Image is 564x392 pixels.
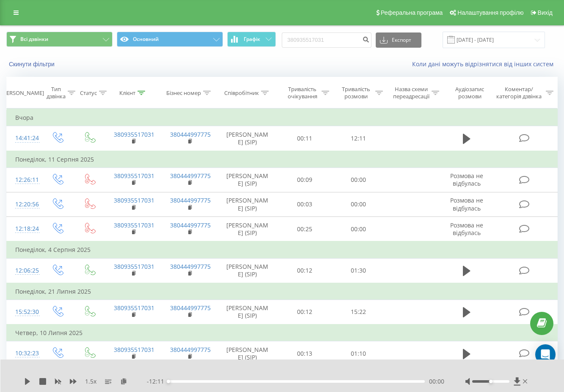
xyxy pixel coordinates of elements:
td: 01:10 [331,341,385,366]
span: - 12:11 [147,377,168,386]
div: Коментар/категорія дзвінка [494,86,544,100]
td: [PERSON_NAME] (SIP) [217,192,278,216]
a: 380444997775 [170,221,211,229]
td: Вчора [7,109,558,126]
span: Графік [244,36,260,42]
div: Співробітник [224,89,259,97]
div: 15:52:30 [15,304,33,320]
td: Понеділок, 21 Липня 2025 [7,283,558,300]
a: 380935517031 [114,130,154,138]
a: 380935517031 [114,346,154,354]
span: Всі дзвінки [20,36,48,43]
div: 12:20:56 [15,196,33,213]
a: 380444997775 [170,130,211,138]
div: [PERSON_NAME] [1,89,44,97]
button: Експорт [376,32,421,48]
td: 00:11 [278,126,331,151]
td: 00:12 [278,258,331,283]
a: 380935517031 [114,172,154,180]
td: [PERSON_NAME] (SIP) [217,258,278,283]
span: Вихід [538,9,553,16]
button: Графік [227,32,276,47]
td: 12:11 [331,126,385,151]
td: Понеділок, 11 Серпня 2025 [7,151,558,168]
span: 1.5 x [85,377,96,386]
span: Налаштування профілю [457,9,523,16]
a: 380444997775 [170,346,211,354]
td: 00:13 [278,341,331,366]
a: Коли дані можуть відрізнятися вiд інших систем [412,60,558,68]
td: 00:12 [278,300,331,324]
span: 00:00 [429,377,444,386]
span: Розмова не відбулась [450,172,483,187]
div: Accessibility label [489,380,492,383]
a: 380444997775 [170,304,211,312]
div: Клієнт [119,89,135,97]
td: 00:25 [278,217,331,242]
td: [PERSON_NAME] (SIP) [217,217,278,242]
a: 380935517031 [114,221,154,229]
span: Розмова не відбулась [450,196,483,212]
td: 00:00 [331,192,385,216]
button: Всі дзвінки [6,32,113,47]
div: Бізнес номер [166,89,201,97]
button: Скинути фільтри [6,60,59,68]
div: Тривалість очікування [285,86,319,100]
div: 12:26:11 [15,172,33,188]
td: 15:22 [331,300,385,324]
a: 380444997775 [170,196,211,204]
a: 380935517031 [114,196,154,204]
button: Основний [117,32,223,47]
a: 380935517031 [114,304,154,312]
a: 380444997775 [170,262,211,270]
td: 00:09 [278,168,331,192]
span: Розмова не відбулась [450,221,483,237]
td: [PERSON_NAME] (SIP) [217,126,278,151]
a: 380935517031 [114,262,154,270]
input: Пошук за номером [282,32,371,48]
td: [PERSON_NAME] (SIP) [217,341,278,366]
div: Аудіозапис розмови [449,86,491,100]
td: Понеділок, 4 Серпня 2025 [7,241,558,258]
div: Статус [80,89,97,97]
td: 00:00 [331,168,385,192]
td: 00:00 [331,217,385,242]
td: 00:03 [278,192,331,216]
td: Четвер, 10 Липня 2025 [7,324,558,341]
div: Accessibility label [167,380,170,383]
td: 01:30 [331,258,385,283]
div: 10:32:23 [15,345,33,362]
div: Тривалість розмови [339,86,373,100]
div: Назва схеми переадресації [393,86,429,100]
div: Open Intercom Messenger [535,344,556,365]
td: [PERSON_NAME] (SIP) [217,300,278,324]
div: Тип дзвінка [47,86,66,100]
div: 12:18:24 [15,221,33,237]
td: [PERSON_NAME] (SIP) [217,168,278,192]
a: 380444997775 [170,172,211,180]
span: Реферальна програма [381,9,443,16]
div: 12:06:25 [15,262,33,279]
div: 14:41:24 [15,130,33,146]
